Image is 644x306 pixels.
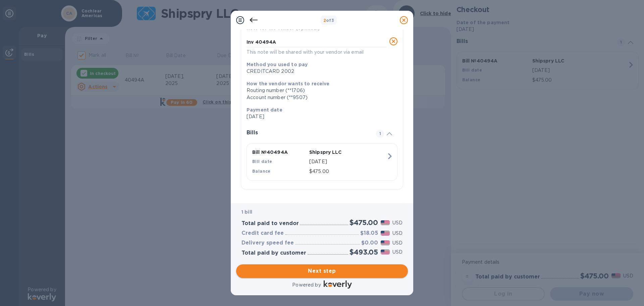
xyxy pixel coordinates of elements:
span: 2 [323,18,326,23]
b: Bill date [252,159,272,164]
p: Bill № 40494A [252,149,307,156]
h3: $0.00 [361,240,378,246]
p: This note will be shared with your vendor via email [247,48,387,56]
p: USD [392,239,402,247]
h2: $493.05 [350,248,378,256]
p: USD [392,219,402,226]
p: [DATE] [247,113,392,120]
p: USD [392,249,402,256]
p: [DATE] [309,158,386,165]
h3: Delivery speed fee [241,240,294,246]
img: USD [381,250,390,254]
b: Method you used to pay [247,62,308,67]
b: 1 bill [241,209,252,215]
img: USD [381,220,390,225]
b: of 3 [323,18,334,23]
b: Balance [252,169,271,174]
div: CREDITCARD 2002 [247,68,392,75]
p: USD [392,230,402,237]
h3: Total paid by customer [241,250,306,256]
textarea: Inv 40494A [247,39,387,45]
p: Powered by [292,281,321,289]
b: Payment date [247,107,282,113]
div: Account number (**9507) [247,94,392,101]
img: Logo [324,280,352,289]
button: Bill №40494AShipspry LLCBill date[DATE]Balance$475.00 [247,143,397,181]
p: Shipspry LLC [309,149,364,156]
img: USD [381,231,390,235]
img: USD [381,241,390,245]
h3: $18.05 [360,230,378,236]
p: $475.00 [309,168,386,175]
h3: Credit card fee [241,230,284,236]
b: How the vendor wants to receive [247,81,330,86]
h2: $475.00 [350,218,378,227]
div: Routing number (**1706) [247,87,392,94]
span: Next step [241,267,402,275]
h3: Bills [247,130,368,136]
div: Note for the vendor (optional)Inv 40494AThis note will be shared with your vendor via email [247,6,397,56]
h3: Total paid to vendor [241,220,299,227]
span: 1 [376,130,384,138]
button: Next step [236,264,408,278]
